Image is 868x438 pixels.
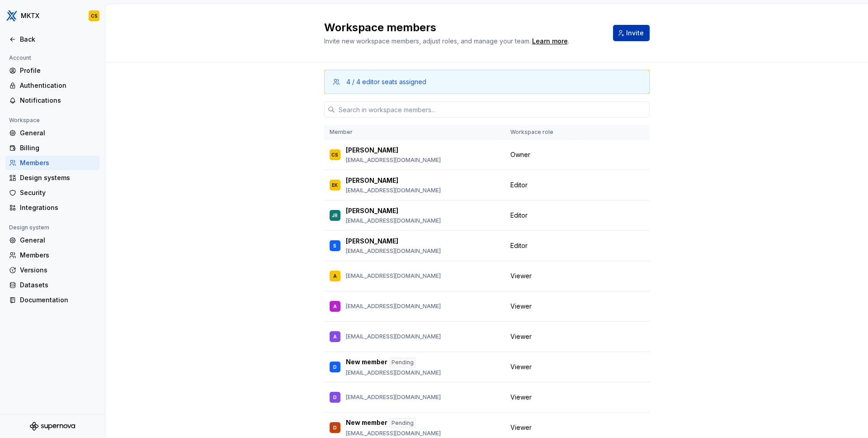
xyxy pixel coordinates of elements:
span: . [531,38,569,45]
a: Documentation [5,293,99,307]
div: Documentation [20,295,96,305]
span: Invite new workspace members, adjust roles, and manage your team. [324,37,531,45]
a: Profile [5,63,99,78]
p: [EMAIL_ADDRESS][DOMAIN_NAME] [346,187,441,194]
span: Viewer [510,362,532,371]
span: Viewer [510,393,532,402]
button: MKTXCS [2,6,103,26]
p: [EMAIL_ADDRESS][DOMAIN_NAME] [346,430,441,437]
div: Members [20,158,96,167]
div: Billing [20,143,96,152]
span: Viewer [510,332,532,341]
svg: Supernova Logo [30,422,75,431]
p: [EMAIL_ADDRESS][DOMAIN_NAME] [346,394,441,401]
p: New member [346,357,387,367]
p: New member [346,418,387,428]
div: Design system [5,222,53,233]
div: Datasets [20,281,96,290]
div: General [20,129,96,138]
th: Workspace role [505,125,574,140]
div: S [333,241,336,250]
span: Editor [510,211,528,220]
div: MKTX [21,11,39,20]
span: Viewer [510,271,532,281]
div: D [333,423,337,432]
span: Editor [510,181,528,190]
p: [PERSON_NAME] [346,237,398,246]
div: Account [5,52,35,63]
div: D [333,362,337,371]
span: Viewer [510,423,532,432]
div: JR [332,211,338,220]
div: A [333,332,337,341]
span: Editor [510,241,528,250]
div: Security [20,188,96,197]
span: Viewer [510,302,532,311]
p: [EMAIL_ADDRESS][DOMAIN_NAME] [346,303,441,310]
div: A [333,271,337,281]
a: Members [5,248,99,262]
th: Member [324,125,505,140]
a: Datasets [5,278,99,292]
a: Security [5,186,99,200]
p: [EMAIL_ADDRESS][DOMAIN_NAME] [346,272,441,280]
h2: Workspace members [324,20,602,35]
div: Integrations [20,203,96,212]
div: Pending [389,357,416,367]
p: [EMAIL_ADDRESS][DOMAIN_NAME] [346,248,441,255]
a: Design systems [5,171,99,185]
span: Invite [626,29,644,38]
p: [PERSON_NAME] [346,206,398,215]
a: Authentication [5,78,99,93]
p: [EMAIL_ADDRESS][DOMAIN_NAME] [346,217,441,224]
a: Members [5,156,99,170]
a: Integrations [5,200,99,215]
span: Owner [510,150,530,159]
div: CS [331,150,338,159]
div: EK [332,181,338,190]
div: 4 / 4 editor seats assigned [346,77,426,86]
a: Notifications [5,93,99,108]
a: General [5,126,99,140]
input: Search in workspace members... [335,101,650,118]
a: General [5,233,99,248]
p: [PERSON_NAME] [346,176,398,185]
div: Design systems [20,173,96,182]
div: Pending [389,418,416,428]
p: [PERSON_NAME] [346,146,398,155]
div: Back [20,35,96,44]
div: D [333,393,337,402]
p: [EMAIL_ADDRESS][DOMAIN_NAME] [346,157,441,164]
a: Back [5,32,99,47]
img: 6599c211-2218-4379-aa47-474b768e6477.png [6,10,17,21]
div: CS [91,12,98,19]
a: Billing [5,141,99,155]
div: Notifications [20,96,96,105]
div: Workspace [5,115,43,126]
div: Authentication [20,81,96,90]
div: General [20,236,96,245]
p: [EMAIL_ADDRESS][DOMAIN_NAME] [346,369,441,376]
div: Versions [20,266,96,275]
div: Profile [20,66,96,75]
div: A [333,302,337,311]
a: Versions [5,263,99,277]
div: Members [20,251,96,260]
p: [EMAIL_ADDRESS][DOMAIN_NAME] [346,333,441,340]
a: Learn more [532,37,568,46]
button: Invite [613,25,650,41]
